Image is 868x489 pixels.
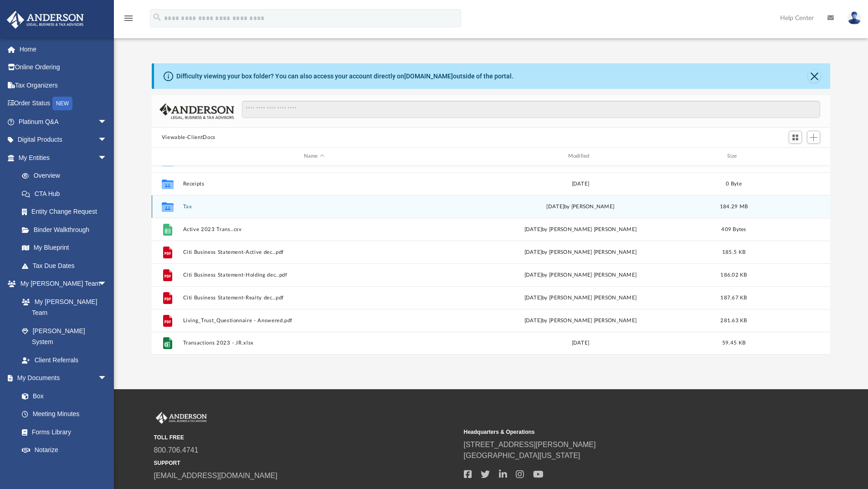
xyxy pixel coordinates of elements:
span: 187.67 KB [720,295,747,300]
a: [GEOGRAPHIC_DATA][US_STATE] [464,452,580,459]
a: My [PERSON_NAME] Team [13,293,112,322]
a: Tax Organizers [6,76,121,94]
span: arrow_drop_down [98,149,116,167]
button: Transactions 2023 - JR.xlsx [183,340,445,346]
a: Online Ordering [6,58,121,77]
span: 184.29 MB [720,204,748,209]
a: Binder Walkthrough [13,221,121,239]
a: CTA Hub [13,185,121,203]
span: arrow_drop_down [98,131,116,149]
a: My Entitiesarrow_drop_down [6,149,121,167]
a: menu [123,17,134,24]
button: Add [807,131,821,144]
a: Entity Change Request [13,203,121,221]
div: [DATE] by [PERSON_NAME] [PERSON_NAME] [449,293,712,302]
a: Tax Due Dates [13,257,121,275]
input: Search files and folders [242,101,820,118]
span: arrow_drop_down [98,113,116,131]
button: Citi Business Statement-Realty dec..pdf [183,295,445,301]
span: [DATE] [546,204,564,209]
span: 59.45 KB [722,340,745,345]
div: NEW [52,97,72,110]
a: Order StatusNEW [6,94,121,113]
div: id [756,152,820,160]
i: search [152,12,162,22]
img: Anderson Advisors Platinum Portal [4,11,87,29]
div: [DATE] by [PERSON_NAME] [PERSON_NAME] [449,316,712,324]
a: Home [6,40,121,58]
div: [DATE] by [PERSON_NAME] [PERSON_NAME] [449,248,712,256]
img: Anderson Advisors Platinum Portal [154,412,209,424]
button: Close [808,70,821,82]
a: Box [13,387,112,405]
small: TOLL FREE [154,433,457,442]
a: [PERSON_NAME] System [13,322,116,351]
small: Headquarters & Operations [464,428,767,436]
a: [DOMAIN_NAME] [404,72,453,80]
a: Overview [13,167,121,185]
button: Citi Business Statement-Holding dec..pdf [183,272,445,278]
img: User Pic [847,11,861,25]
span: 0 Byte [726,181,742,186]
div: Modified [449,152,711,160]
a: 800.706.4741 [154,446,199,454]
a: Meeting Minutes [13,405,116,423]
div: [DATE] by [PERSON_NAME] [PERSON_NAME] [449,271,712,279]
a: Platinum Q&Aarrow_drop_down [6,113,121,131]
div: by [PERSON_NAME] [449,202,712,211]
button: Tax [183,204,445,210]
small: SUPPORT [154,459,457,467]
a: [EMAIL_ADDRESS][DOMAIN_NAME] [154,472,277,479]
button: Living_Trust_Questionnaire - Answered.pdf [183,318,445,324]
span: 409 Bytes [721,226,746,232]
div: id [156,152,179,160]
span: 186.02 KB [720,272,747,277]
span: arrow_drop_down [98,275,116,293]
div: [DATE] by [PERSON_NAME] [PERSON_NAME] [449,225,712,233]
a: My Documentsarrow_drop_down [6,369,116,387]
div: grid [152,166,831,355]
div: Difficulty viewing your box folder? You can also access your account directly on outside of the p... [176,72,514,81]
a: Digital Productsarrow_drop_down [6,131,121,149]
a: My Blueprint [13,239,116,257]
button: Switch to Grid View [789,131,802,144]
div: Name [182,152,445,160]
button: Citi Business Statement-Active dec..pdf [183,249,445,255]
div: Size [715,152,752,160]
button: Viewable-ClientDocs [162,134,216,142]
button: Receipts [183,181,445,187]
div: [DATE] [449,180,712,188]
span: 185.5 KB [722,249,745,254]
a: Client Referrals [13,351,116,369]
span: 281.63 KB [720,318,747,323]
span: arrow_drop_down [98,369,116,388]
a: [STREET_ADDRESS][PERSON_NAME] [464,441,596,448]
a: Forms Library [13,423,112,441]
a: Notarize [13,441,116,459]
div: [DATE] [449,339,712,347]
a: My [PERSON_NAME] Teamarrow_drop_down [6,275,116,293]
button: Active 2023 Trans..csv [183,226,445,232]
i: menu [123,13,134,24]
